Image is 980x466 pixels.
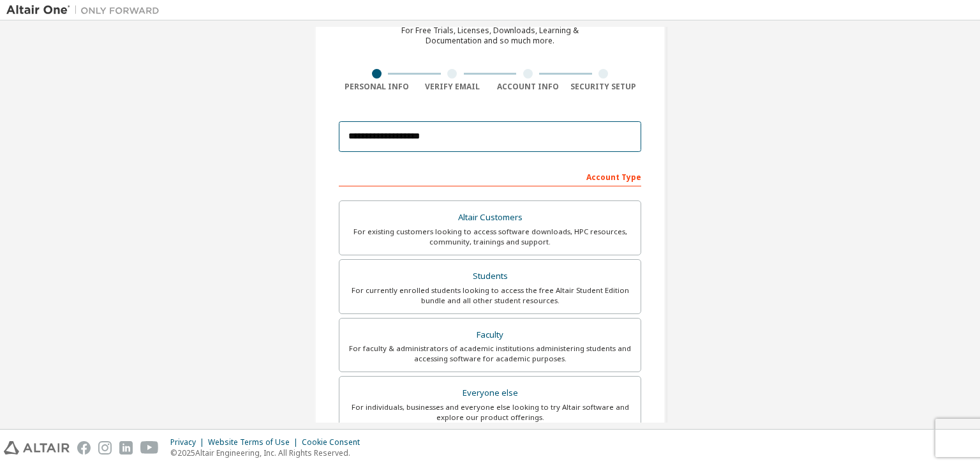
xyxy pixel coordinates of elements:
p: © 2025 Altair Engineering, Inc. All Rights Reserved. [170,447,367,458]
img: instagram.svg [98,441,112,455]
div: For faculty & administrators of academic institutions administering students and accessing softwa... [347,343,633,364]
img: youtube.svg [140,441,159,455]
div: Cookie Consent [302,437,367,447]
img: Altair One [6,4,166,17]
div: Personal Info [339,82,415,92]
div: Account Type [339,166,641,186]
div: For Free Trials, Licenses, Downloads, Learning & Documentation and so much more. [401,26,579,46]
div: Account Info [490,82,566,92]
div: Privacy [170,437,208,447]
div: Altair Customers [347,209,633,227]
div: Security Setup [566,82,642,92]
img: linkedin.svg [119,441,133,455]
div: Faculty [347,326,633,344]
div: Website Terms of Use [208,437,302,447]
div: For individuals, businesses and everyone else looking to try Altair software and explore our prod... [347,402,633,423]
img: altair_logo.svg [4,441,70,455]
div: Verify Email [415,82,491,92]
div: For currently enrolled students looking to access the free Altair Student Edition bundle and all ... [347,285,633,306]
img: facebook.svg [77,441,91,455]
div: For existing customers looking to access software downloads, HPC resources, community, trainings ... [347,227,633,247]
div: Everyone else [347,384,633,402]
div: Students [347,267,633,285]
